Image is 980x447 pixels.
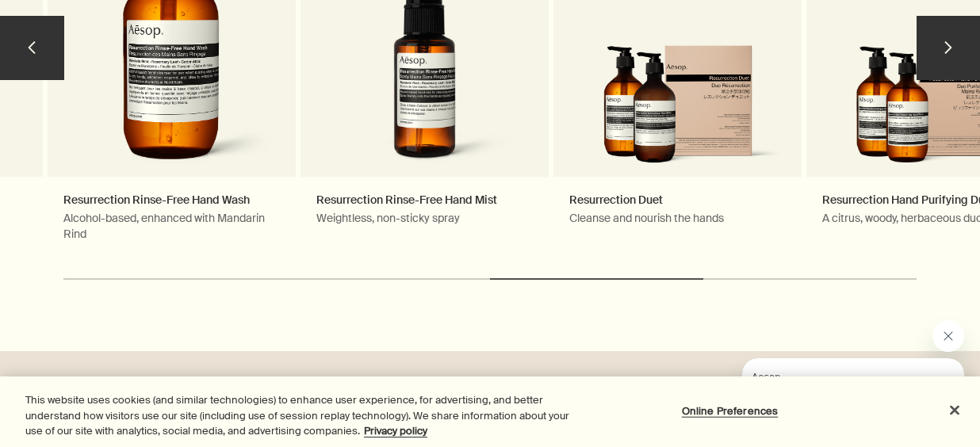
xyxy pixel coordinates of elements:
button: next slide [917,16,980,79]
span: Our consultants are available now to offer personalised product advice. [10,33,199,78]
button: Online Preferences, Opens the preference center dialog [680,395,779,426]
iframe: Message from Aesop [742,358,964,431]
button: Close [937,392,972,427]
a: More information about your privacy, opens in a new tab [364,424,427,437]
div: This website uses cookies (and similar technologies) to enhance user experience, for advertising,... [25,392,588,439]
div: Aesop says "Our consultants are available now to offer personalised product advice.". Open messag... [704,320,964,431]
iframe: Close message from Aesop [932,320,964,352]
